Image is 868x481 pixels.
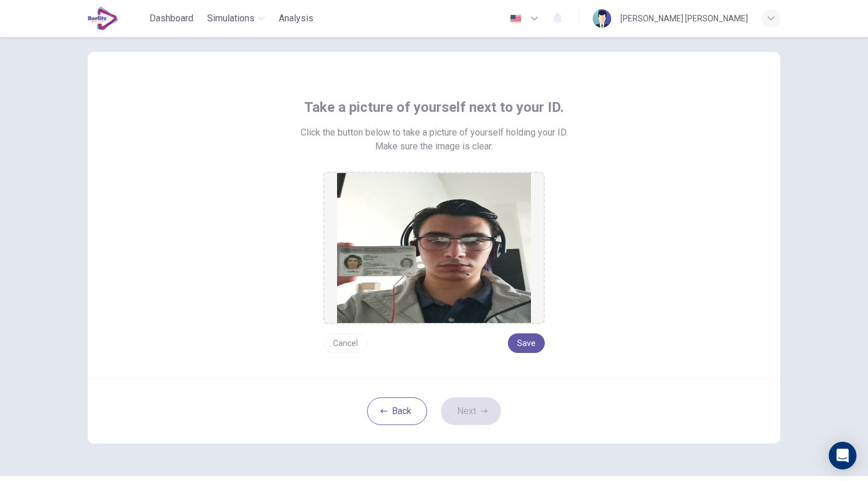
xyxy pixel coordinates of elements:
button: Back [367,397,427,425]
span: Dashboard [149,12,193,25]
span: Click the button below to take a picture of yourself holding your ID. [301,126,568,140]
span: Simulations [207,12,255,25]
button: Simulations [203,8,270,29]
img: Profile picture [593,9,611,28]
button: Dashboard [145,8,198,29]
a: EduSynch logo [88,7,145,30]
button: Cancel [323,333,368,353]
div: [PERSON_NAME] [PERSON_NAME] [620,12,748,25]
img: EduSynch logo [88,7,118,30]
button: Analysis [274,8,318,29]
img: preview screemshot [337,173,531,323]
img: en [508,14,523,23]
span: Analysis [279,12,313,25]
div: Open Intercom Messenger [829,442,856,469]
span: Take a picture of yourself next to your ID. [304,98,564,117]
span: Make sure the image is clear. [375,140,493,153]
button: Save [508,333,545,353]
